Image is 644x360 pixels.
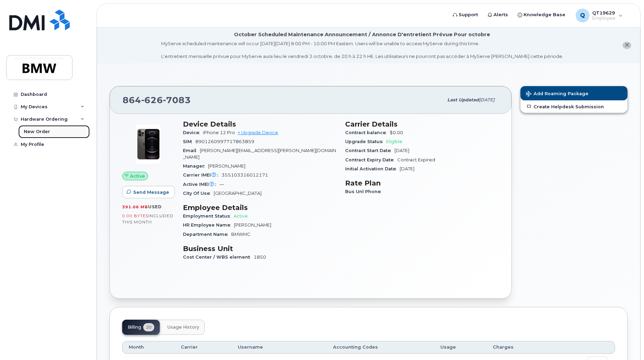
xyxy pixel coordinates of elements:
[623,42,631,49] button: close notification
[123,95,191,105] span: 864
[133,189,169,196] span: Send Message
[390,130,403,135] span: $0.00
[183,191,214,196] span: City Of Use
[183,120,337,128] h3: Device Details
[183,254,254,260] span: Cost Center / WBS element
[487,341,549,353] th: Charges
[122,341,175,353] th: Month
[183,213,234,219] span: Employment Status
[254,254,266,260] span: 1850
[163,95,191,105] span: 7083
[447,97,479,102] span: Last updated
[614,330,639,355] iframe: Messenger Launcher
[141,95,163,105] span: 626
[175,341,232,353] th: Carrier
[183,203,337,212] h3: Employee Details
[400,166,414,171] span: [DATE]
[394,148,409,153] span: [DATE]
[345,179,499,187] h3: Rate Plan
[327,341,434,353] th: Accounting Codes
[148,204,162,209] span: used
[122,186,175,198] button: Send Message
[195,139,254,144] span: 8901260997717863859
[234,222,271,228] span: [PERSON_NAME]
[345,157,397,162] span: Contract Expiry Date
[183,182,219,187] span: Active IMEI
[526,91,588,98] span: Add Roaming Package
[183,148,336,159] span: [PERSON_NAME][EMAIL_ADDRESS][PERSON_NAME][DOMAIN_NAME]
[238,130,278,135] a: + Upgrade Device
[234,213,248,219] span: Active
[397,157,435,162] span: Contract Expired
[208,163,245,169] span: [PERSON_NAME]
[345,166,400,171] span: Initial Activation Date
[345,120,499,128] h3: Carrier Details
[183,232,231,237] span: Department Name
[520,100,627,113] a: Create Helpdesk Submission
[219,182,224,187] span: —
[479,97,495,102] span: [DATE]
[203,130,235,135] span: iPhone 12 Pro
[214,191,262,196] span: [GEOGRAPHIC_DATA]
[183,244,337,253] h3: Business Unit
[122,204,148,209] span: 391.06 MB
[122,213,174,224] span: included this month
[345,130,390,135] span: Contract balance
[183,222,234,228] span: HR Employee Name
[183,163,208,169] span: Manager
[167,324,199,330] span: Usage History
[183,148,200,153] span: Email
[130,173,145,179] span: Active
[183,172,222,178] span: Carrier IMEI
[183,130,203,135] span: Device
[222,172,268,178] span: 355103316012171
[386,139,402,144] span: Eligible
[234,31,490,38] div: October Scheduled Maintenance Announcement / Annonce D'entretient Prévue Pour octobre
[128,123,169,165] img: image20231002-3703462-zcwrqf.jpeg
[345,148,394,153] span: Contract Start Date
[232,341,327,353] th: Username
[161,40,563,60] div: MyServe scheduled maintenance will occur [DATE][DATE] 8:00 PM - 10:00 PM Eastern. Users will be u...
[231,232,251,237] span: BMWMC
[183,139,195,144] span: SIM
[434,341,487,353] th: Usage
[520,86,627,100] button: Add Roaming Package
[345,189,384,194] span: Bus Unl Phone
[345,139,386,144] span: Upgrade Status
[122,213,148,218] span: 0.00 Bytes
